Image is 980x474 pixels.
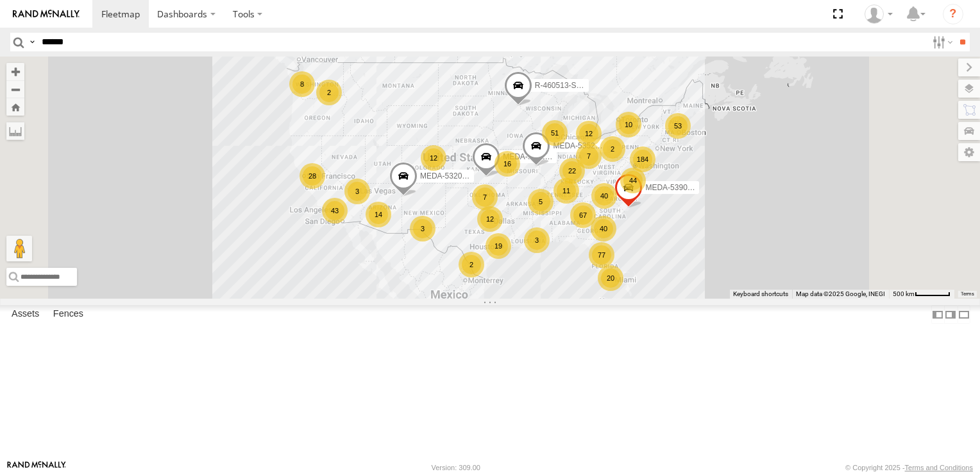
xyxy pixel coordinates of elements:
div: 12 [477,206,503,232]
button: Drag Pegman onto the map to open Street View [6,236,32,261]
img: rand-logo.svg [13,10,80,19]
div: 5 [528,189,553,215]
div: Rene Perez [860,4,897,24]
div: 20 [598,265,623,291]
div: 2 [316,80,342,105]
a: Terms (opens in new tab) [961,291,974,296]
a: Terms and Conditions [905,464,973,471]
div: Version: 309.00 [432,464,480,471]
div: 43 [322,198,348,224]
div: 3 [344,179,370,204]
button: Map Scale: 500 km per 52 pixels [889,290,954,299]
div: 2 [600,136,625,162]
div: 12 [421,145,446,171]
div: 184 [630,146,655,172]
span: MEDA-539001-Roll [645,183,711,192]
div: 28 [300,163,325,189]
span: MEDA-535204-Roll [553,141,619,150]
a: Visit our Website [7,461,66,474]
div: 14 [366,202,391,227]
div: 77 [589,242,614,268]
div: 16 [494,151,520,177]
div: 22 [559,158,585,184]
div: 3 [410,216,435,241]
div: 53 [665,113,691,139]
div: 67 [570,202,596,228]
div: 44 [620,168,646,193]
span: R-460513-Swing [535,80,592,89]
label: Map Settings [958,143,980,161]
span: Map data ©2025 Google, INEGI [796,290,885,297]
div: 8 [289,71,315,97]
div: 12 [576,121,602,146]
label: Hide Summary Table [958,305,970,324]
div: 51 [542,120,568,146]
div: 7 [576,143,602,169]
div: 11 [553,178,579,204]
span: MEDA-532003-Roll [420,171,486,180]
div: 19 [486,233,511,259]
div: 3 [524,227,550,253]
div: 40 [591,216,616,241]
div: 10 [616,112,641,137]
label: Assets [5,306,46,324]
label: Fences [47,306,90,324]
label: Dock Summary Table to the Right [944,305,957,324]
div: 2 [459,252,484,277]
label: Search Filter Options [927,33,955,51]
div: 40 [591,183,617,209]
label: Measure [6,122,24,140]
button: Zoom Home [6,98,24,116]
i: ? [943,4,963,24]
label: Dock Summary Table to the Left [931,305,944,324]
div: 7 [472,184,498,210]
span: 500 km [893,290,915,297]
label: Search Query [27,33,37,51]
div: © Copyright 2025 - [845,464,973,471]
button: Keyboard shortcuts [733,290,788,299]
button: Zoom in [6,63,24,80]
button: Zoom out [6,80,24,98]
